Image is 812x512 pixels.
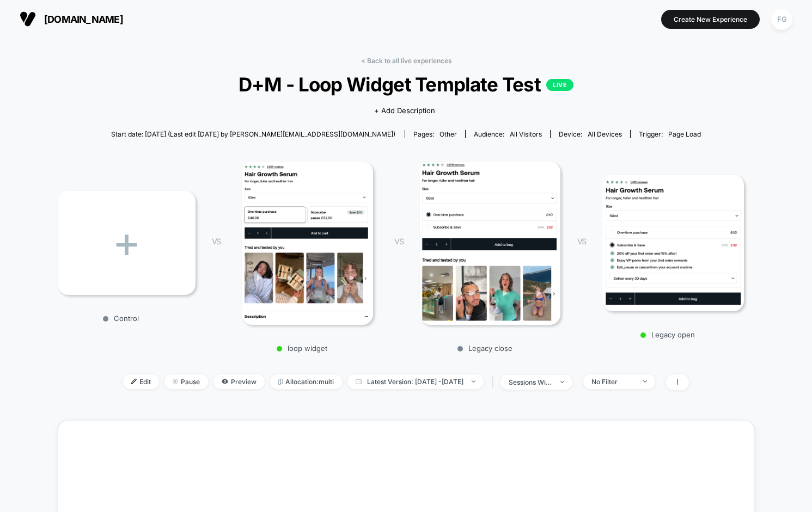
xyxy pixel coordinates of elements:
[474,130,542,138] div: Audience:
[374,106,435,116] span: + Add Description
[546,79,573,91] p: LIVE
[472,380,475,383] img: end
[231,344,373,353] p: loop widget
[111,130,395,138] span: Start date: [DATE] (Last edit [DATE] by [PERSON_NAME][EMAIL_ADDRESS][DOMAIN_NAME])
[420,162,560,325] img: Legacy close main
[173,379,178,384] img: end
[44,14,123,25] span: [DOMAIN_NAME]
[414,344,555,353] p: Legacy close
[242,162,373,325] img: loop widget main
[347,374,484,389] span: Latest Version: [DATE] - [DATE]
[413,130,457,138] div: Pages:
[768,8,796,30] button: FG
[164,374,208,389] span: Pause
[212,237,221,246] span: VS
[439,130,457,138] span: other
[550,130,630,138] span: Device:
[356,379,362,384] img: calendar
[661,10,760,29] button: Create New Experience
[643,380,647,383] img: end
[588,130,622,138] span: all devices
[278,379,283,385] img: rebalance
[93,73,720,96] span: D+M - Loop Widget Template Test
[394,237,403,246] span: VS
[58,191,196,295] div: +
[270,374,342,389] span: Allocation: multi
[131,379,137,384] img: edit
[52,314,190,323] p: Control
[771,9,792,30] div: FG
[639,130,701,138] div: Trigger:
[577,237,586,246] span: VS
[123,374,159,389] span: Edit
[16,10,126,28] button: [DOMAIN_NAME]
[560,381,564,383] img: end
[597,330,738,339] p: Legacy open
[509,378,552,386] div: sessions with impression
[20,11,36,27] img: Visually logo
[602,175,744,312] img: Legacy open main
[361,57,451,65] a: < Back to all live experiences
[213,374,265,389] span: Preview
[668,130,701,138] span: Page Load
[489,374,500,390] span: |
[591,378,635,386] div: No Filter
[510,130,542,138] span: All Visitors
